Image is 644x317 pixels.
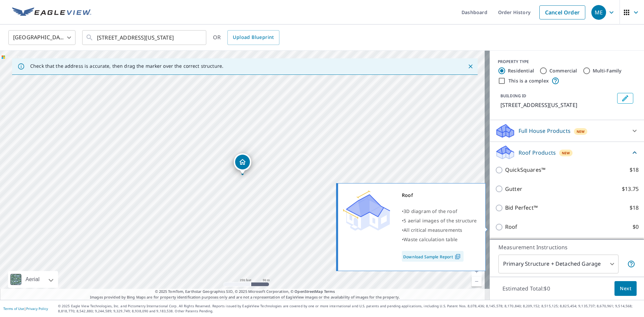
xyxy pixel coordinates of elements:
p: Full House Products [519,127,571,135]
img: Pdf Icon [453,254,462,260]
a: Download Sample Report [402,251,464,262]
span: © 2025 TomTom, Earthstar Geographics SIO, © 2025 Microsoft Corporation, © [155,289,335,295]
p: $0 [633,223,639,231]
p: Check that the address is accurate, then drag the marker over the correct structure. [30,63,223,69]
span: All critical measurements [404,227,462,233]
label: Multi-Family [593,67,622,74]
p: $13.75 [622,185,639,193]
p: Gutter [505,185,522,193]
div: Primary Structure + Detached Garage [498,255,619,273]
img: Premium [343,191,390,231]
div: PROPERTY TYPE [498,59,636,65]
p: $18 [630,166,639,174]
p: [STREET_ADDRESS][US_STATE] [500,101,614,109]
a: OpenStreetMap [294,289,323,294]
a: Terms of Use [3,306,24,311]
span: Your report will include the primary structure and a detached garage if one exists. [627,260,635,268]
span: Waste calculation table [404,236,458,243]
p: | [3,307,48,311]
span: 5 aerial images of the structure [404,217,477,224]
div: • [402,225,477,235]
div: Roof [402,191,477,200]
label: Residential [508,67,534,74]
button: Next [614,281,637,296]
div: Aerial [23,271,42,288]
div: OR [213,30,279,45]
p: Bid Perfect™ [505,204,538,212]
p: Roof [505,223,518,231]
label: This is a complex [508,77,549,84]
p: $18 [630,204,639,212]
div: Dropped pin, building 1, Residential property, 1400 California St Berkeley, CA 94703 [234,153,251,174]
button: Close [466,62,475,71]
p: Roof Products [519,149,556,157]
a: Cancel Order [539,5,585,19]
p: BUILDING ID [500,93,526,99]
a: Terms [324,289,335,294]
p: Estimated Total: $0 [497,281,555,296]
div: • [402,207,477,216]
span: 3D diagram of the roof [404,208,457,214]
p: QuickSquares™ [505,166,545,174]
a: Upload Blueprint [227,30,279,45]
a: Current Level 17, Zoom Out [472,276,482,286]
span: Next [620,284,631,293]
div: • [402,216,477,225]
button: Edit building 1 [617,93,633,104]
span: Upload Blueprint [233,33,274,42]
div: Full House ProductsNew [495,123,639,139]
span: New [577,129,585,134]
div: Roof ProductsNew [495,145,639,160]
div: • [402,235,477,244]
div: ME [591,5,606,20]
div: Aerial [8,271,58,288]
span: New [562,150,570,156]
div: [GEOGRAPHIC_DATA] [8,28,75,47]
img: EV Logo [12,7,91,17]
input: Search by address or latitude-longitude [97,28,193,47]
a: Privacy Policy [26,306,48,311]
p: Measurement Instructions [498,243,635,251]
p: © 2025 Eagle View Technologies, Inc. and Pictometry International Corp. All Rights Reserved. Repo... [58,304,641,314]
label: Commercial [549,67,577,74]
